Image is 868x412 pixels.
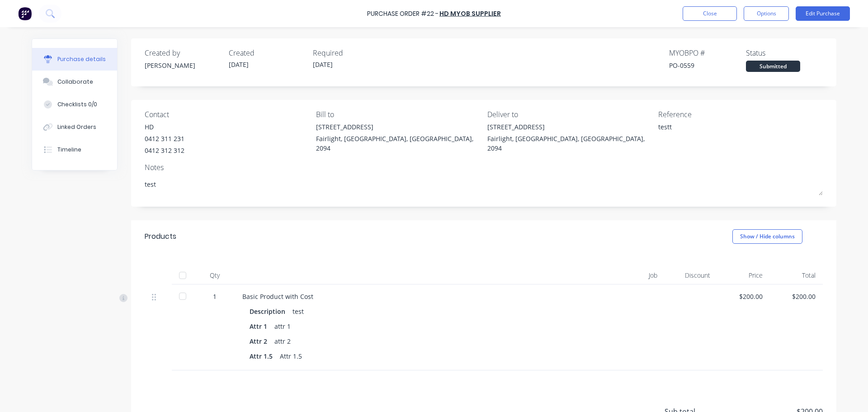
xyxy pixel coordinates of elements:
[316,122,481,132] div: [STREET_ADDRESS]
[274,320,291,333] div: attr 1
[145,146,184,155] div: 0412 312 312
[57,55,106,63] div: Purchase details
[145,122,184,132] div: HD
[313,47,390,58] div: Required
[32,71,117,93] button: Collaborate
[57,78,93,86] div: Collaborate
[746,47,823,58] div: Status
[487,122,652,132] div: [STREET_ADDRESS]
[280,350,302,363] div: Attr 1.5
[487,134,652,153] div: Fairlight, [GEOGRAPHIC_DATA], [GEOGRAPHIC_DATA], 2094
[32,48,117,71] button: Purchase details
[732,229,802,244] button: Show / Hide columns
[250,335,274,348] div: Attr 2
[658,109,823,120] div: Reference
[744,6,789,21] button: Options
[145,47,222,58] div: Created by
[194,266,235,284] div: Qty
[487,109,652,120] div: Deliver to
[18,7,32,20] img: Factory
[717,266,770,284] div: Price
[229,47,306,58] div: Created
[145,162,823,173] div: Notes
[658,122,771,142] textarea: testt
[274,335,291,348] div: attr 2
[796,6,850,21] button: Edit Purchase
[316,134,481,153] div: Fairlight, [GEOGRAPHIC_DATA], [GEOGRAPHIC_DATA], 2094
[145,175,823,195] textarea: test
[770,266,823,284] div: Total
[725,292,763,301] div: $200.00
[292,305,304,318] div: test
[669,47,746,58] div: MYOB PO #
[683,6,737,21] button: Close
[32,93,117,116] button: Checklists 0/0
[32,138,117,161] button: Timeline
[145,61,222,70] div: [PERSON_NAME]
[746,61,800,72] div: Submitted
[250,350,280,363] div: Attr 1.5
[250,305,292,318] div: Description
[665,266,717,284] div: Discount
[597,266,665,284] div: Job
[202,292,228,301] div: 1
[316,109,481,120] div: Bill to
[777,292,816,301] div: $200.00
[145,231,176,242] div: Products
[32,116,117,138] button: Linked Orders
[242,292,590,301] div: Basic Product with Cost
[145,134,184,143] div: 0412 311 231
[57,100,97,109] div: Checklists 0/0
[367,9,439,19] div: Purchase Order #22 -
[57,123,96,131] div: Linked Orders
[250,320,274,333] div: Attr 1
[439,9,501,18] a: HD MYOB Supplier
[669,61,746,70] div: PO-0559
[145,109,309,120] div: Contact
[57,146,81,154] div: Timeline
